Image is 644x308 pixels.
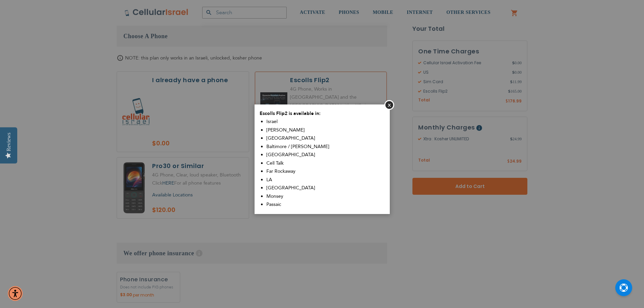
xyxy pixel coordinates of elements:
[266,143,329,150] span: Baltimore / [PERSON_NAME]
[266,118,278,125] span: Israel
[260,110,320,117] span: Escolls Flip2 is available in:
[8,286,23,301] div: Accessibility Menu
[266,160,284,166] span: Cell Talk
[266,135,315,141] span: [GEOGRAPHIC_DATA]
[266,127,305,133] span: [PERSON_NAME]
[266,185,315,191] span: [GEOGRAPHIC_DATA]
[266,193,283,199] span: Monsey
[6,133,12,151] div: Reviews
[266,168,295,174] span: Far Rockaway
[266,151,315,158] span: [GEOGRAPHIC_DATA]
[266,176,272,183] span: LA
[266,201,281,208] span: Passaic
